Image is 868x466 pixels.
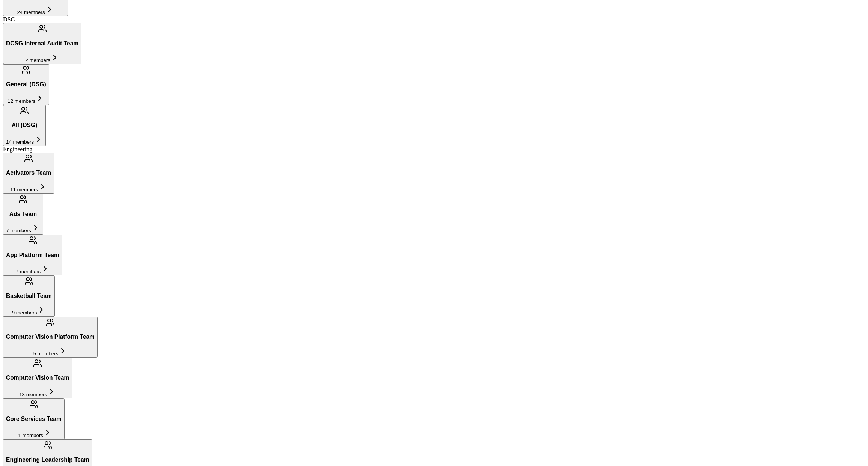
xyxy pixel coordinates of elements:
button: DCSG Internal Audit Team2 members [3,23,81,64]
span: 5 members [33,351,59,356]
span: 14 members [6,139,34,145]
button: General (DSG)12 members [3,64,49,105]
button: Computer Vision Platform Team5 members [3,317,98,358]
span: Engineering [3,146,32,152]
span: 2 members [25,57,50,63]
span: DSG [3,16,15,23]
h3: Ads Team [6,211,40,218]
h3: Activators Team [6,170,51,176]
button: Computer Vision Team18 members [3,358,72,398]
span: 7 members [16,269,41,274]
button: Ads Team7 members [3,194,43,235]
span: 7 members [6,228,31,233]
span: 11 members [15,433,43,438]
h3: All (DSG) [6,122,43,129]
span: 9 members [12,310,37,316]
button: All (DSG)14 members [3,105,46,146]
span: 12 members [8,98,35,104]
button: Basketball Team9 members [3,275,55,316]
span: 24 members [17,9,45,15]
h3: App Platform Team [6,252,59,259]
h3: General (DSG) [6,81,46,88]
button: Activators Team11 members [3,153,54,194]
h3: Computer Vision Team [6,374,69,381]
span: 18 members [19,392,47,397]
h3: Basketball Team [6,293,52,299]
button: App Platform Team7 members [3,235,62,275]
h3: Core Services Team [6,416,62,422]
span: 11 members [10,187,38,192]
h3: DCSG Internal Audit Team [6,40,78,47]
button: Core Services Team11 members [3,398,65,439]
h3: Computer Vision Platform Team [6,334,95,340]
h3: Engineering Leadership Team [6,457,89,463]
